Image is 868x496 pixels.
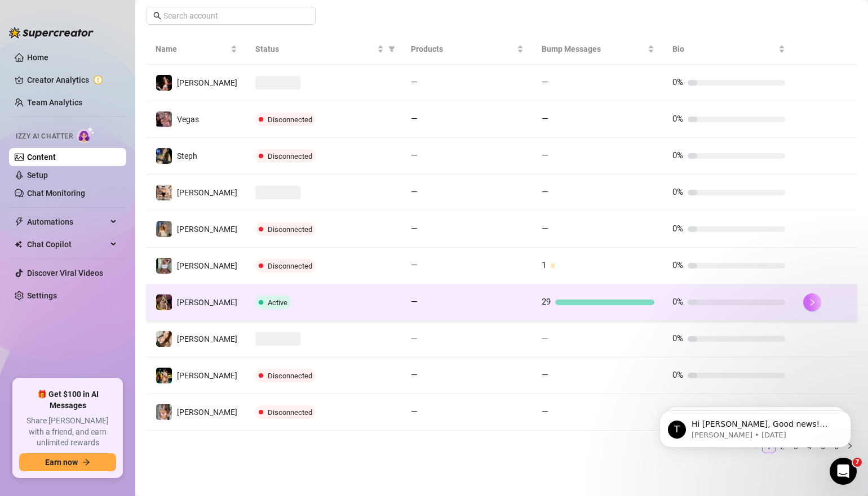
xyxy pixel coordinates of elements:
[27,71,117,89] a: Creator Analytics exclamation-circle
[268,115,312,124] span: Disconnected
[177,78,237,87] span: [PERSON_NAME]
[808,298,816,306] span: right
[27,189,85,198] a: Chat Monitoring
[177,408,237,417] span: [PERSON_NAME]
[268,298,287,307] span: Active
[15,240,22,248] img: Chat Copilot
[388,46,395,52] span: filter
[542,77,548,87] span: —
[411,333,418,343] span: —
[268,152,312,160] span: Disconnected
[27,269,103,278] a: Discover Viral Videos
[542,260,546,270] span: 1
[177,334,237,343] span: [PERSON_NAME]
[542,43,645,55] span: Bump Messages
[19,453,116,471] button: Earn nowarrow-right
[156,185,172,200] img: Dana
[156,148,172,164] img: Steph
[672,333,683,343] span: 0%
[672,187,683,197] span: 0%
[27,98,82,107] a: Team Analytics
[19,415,116,449] span: Share [PERSON_NAME] with a friend, and earn unlimited rewards
[411,224,418,234] span: —
[77,127,95,143] img: AI Chatter
[27,53,48,62] a: Home
[268,372,312,380] span: Disconnected
[156,404,172,420] img: Shelby
[672,260,683,270] span: 0%
[542,406,548,417] span: —
[672,114,683,124] span: 0%
[177,225,237,234] span: [PERSON_NAME]
[268,225,312,234] span: Disconnected
[156,331,172,347] img: Anna
[177,188,237,197] span: [PERSON_NAME]
[156,258,172,274] img: Sara
[27,235,107,253] span: Chat Copilot
[177,261,237,270] span: [PERSON_NAME]
[156,111,172,127] img: Vegas
[386,41,397,57] span: filter
[411,260,418,270] span: —
[411,406,418,417] span: —
[542,150,548,160] span: —
[45,458,78,467] span: Earn now
[16,131,73,142] span: Izzy AI Chatter
[672,224,683,234] span: 0%
[156,221,172,237] img: Hazel
[19,389,116,411] span: 🎁 Get $100 in AI Messages
[156,368,172,383] img: Jill
[411,297,418,307] span: —
[803,293,821,311] button: right
[147,34,246,65] th: Name
[542,114,548,124] span: —
[27,153,56,162] a: Content
[542,224,548,234] span: —
[268,262,312,270] span: Disconnected
[15,217,24,226] span: thunderbolt
[268,408,312,417] span: Disconnected
[82,458,90,466] span: arrow-right
[542,297,551,307] span: 29
[672,370,683,380] span: 0%
[411,187,418,197] span: —
[411,114,418,124] span: —
[153,12,161,20] span: search
[411,150,418,160] span: —
[156,43,228,55] span: Name
[672,297,683,307] span: 0%
[533,34,663,65] th: Bump Messages
[853,458,862,467] span: 7
[542,370,548,380] span: —
[9,27,94,38] img: logo-BBDzfeDw.svg
[672,43,776,55] span: Bio
[830,458,857,485] iframe: Intercom live chat
[163,10,300,22] input: Search account
[411,370,418,380] span: —
[663,34,794,65] th: Bio
[27,213,107,231] span: Automations
[177,115,199,124] span: Vegas
[411,77,418,87] span: —
[672,77,683,87] span: 0%
[177,151,197,160] span: Steph
[156,294,172,310] img: Jill
[643,387,868,466] iframe: Intercom notifications message
[246,34,402,65] th: Status
[27,291,57,300] a: Settings
[156,75,172,91] img: Leah
[177,371,237,380] span: [PERSON_NAME]
[542,333,548,343] span: —
[672,150,683,160] span: 0%
[255,43,375,55] span: Status
[177,298,237,307] span: [PERSON_NAME]
[411,43,515,55] span: Products
[542,187,548,197] span: —
[27,171,48,180] a: Setup
[402,34,533,65] th: Products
